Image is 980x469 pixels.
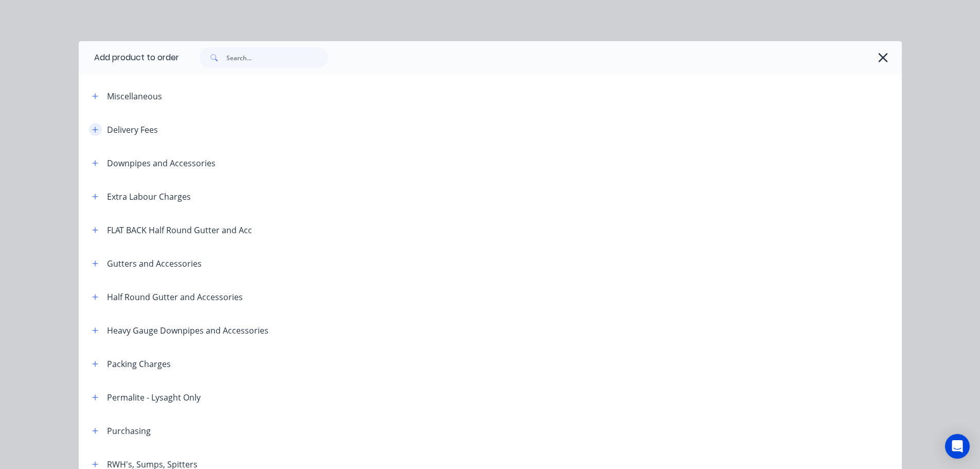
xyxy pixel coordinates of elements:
[107,425,151,437] div: Purchasing
[107,358,171,370] div: Packing Charges
[107,190,191,203] div: Extra Labour Charges
[107,124,158,136] div: Delivery Fees
[107,291,243,303] div: Half Round Gutter and Accessories
[226,47,328,68] input: Search...
[107,257,202,270] div: Gutters and Accessories
[107,324,269,337] div: Heavy Gauge Downpipes and Accessories
[107,224,252,236] div: FLAT BACK Half Round Gutter and Acc
[107,90,162,102] div: Miscellaneous
[945,434,970,459] div: Open Intercom Messenger
[107,391,201,404] div: Permalite - Lysaght Only
[107,157,216,169] div: Downpipes and Accessories
[79,41,179,74] div: Add product to order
